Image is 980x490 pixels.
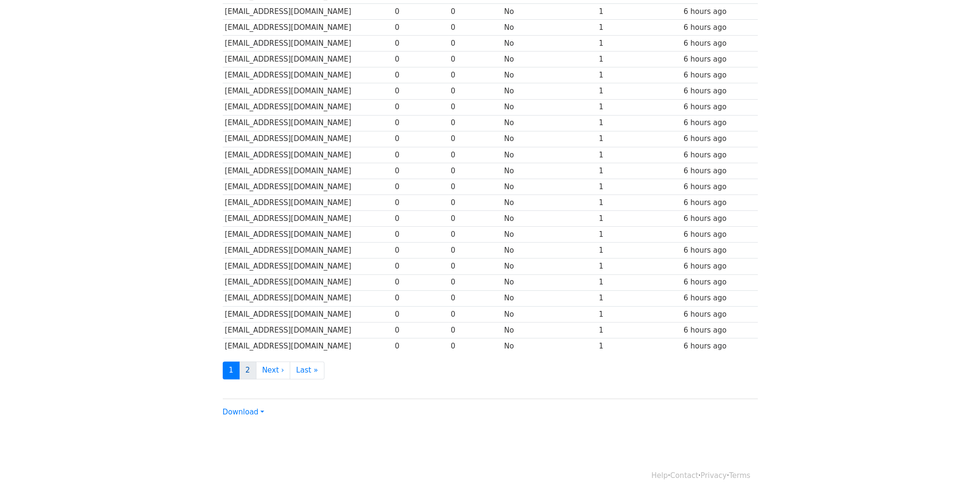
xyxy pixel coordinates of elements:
td: [EMAIL_ADDRESS][DOMAIN_NAME] [223,20,393,36]
td: No [502,147,596,163]
td: [EMAIL_ADDRESS][DOMAIN_NAME] [223,36,393,52]
td: No [502,36,596,52]
td: 1 [596,67,681,83]
td: [EMAIL_ADDRESS][DOMAIN_NAME] [223,3,393,19]
td: No [502,243,596,258]
td: [EMAIL_ADDRESS][DOMAIN_NAME] [223,258,393,274]
a: 2 [239,361,256,379]
td: 0 [392,258,448,274]
td: 0 [392,211,448,227]
td: No [502,115,596,131]
td: No [502,258,596,274]
td: 0 [448,99,502,115]
td: 6 hours ago [681,306,757,322]
td: 0 [448,20,502,36]
td: 6 hours ago [681,338,757,354]
td: 0 [392,306,448,322]
td: 0 [392,3,448,19]
td: 0 [392,131,448,147]
td: 1 [596,20,681,36]
td: 6 hours ago [681,227,757,243]
td: No [502,179,596,194]
td: No [502,274,596,290]
td: 0 [448,338,502,354]
td: 1 [596,306,681,322]
td: 0 [448,227,502,243]
td: [EMAIL_ADDRESS][DOMAIN_NAME] [223,179,393,194]
a: Download [223,408,264,416]
td: [EMAIL_ADDRESS][DOMAIN_NAME] [223,306,393,322]
td: 6 hours ago [681,67,757,83]
td: 1 [596,52,681,67]
td: [EMAIL_ADDRESS][DOMAIN_NAME] [223,274,393,290]
iframe: Chat Widget [932,444,980,490]
td: No [502,306,596,322]
td: 1 [596,83,681,99]
td: No [502,195,596,211]
td: 0 [392,338,448,354]
td: 6 hours ago [681,99,757,115]
td: 0 [448,258,502,274]
td: 0 [448,322,502,338]
td: 0 [448,163,502,179]
td: No [502,211,596,227]
td: 0 [448,36,502,52]
td: 0 [448,195,502,211]
div: Виджет чата [932,444,980,490]
td: [EMAIL_ADDRESS][DOMAIN_NAME] [223,322,393,338]
td: 6 hours ago [681,179,757,194]
td: 0 [392,20,448,36]
td: 0 [392,290,448,306]
td: 1 [596,115,681,131]
td: No [502,131,596,147]
td: No [502,52,596,67]
td: 1 [596,99,681,115]
td: 0 [448,211,502,227]
td: No [502,67,596,83]
td: 0 [392,195,448,211]
td: [EMAIL_ADDRESS][DOMAIN_NAME] [223,227,393,243]
td: 6 hours ago [681,322,757,338]
td: 1 [596,258,681,274]
td: 1 [596,36,681,52]
td: 0 [448,243,502,258]
td: 0 [392,99,448,115]
td: 0 [392,36,448,52]
td: 1 [596,290,681,306]
td: 0 [392,179,448,194]
td: 0 [392,52,448,67]
td: 6 hours ago [681,243,757,258]
td: 6 hours ago [681,195,757,211]
td: 1 [596,195,681,211]
td: 0 [448,83,502,99]
td: 0 [392,147,448,163]
td: 0 [448,306,502,322]
a: 1 [223,361,240,379]
td: 6 hours ago [681,131,757,147]
td: 0 [448,290,502,306]
td: 1 [596,274,681,290]
td: [EMAIL_ADDRESS][DOMAIN_NAME] [223,195,393,211]
td: 0 [448,52,502,67]
a: Help [651,471,668,480]
td: 6 hours ago [681,83,757,99]
td: [EMAIL_ADDRESS][DOMAIN_NAME] [223,211,393,227]
a: Last » [290,361,324,379]
a: Privacy [700,471,726,480]
td: 1 [596,243,681,258]
td: 1 [596,211,681,227]
td: No [502,83,596,99]
td: No [502,338,596,354]
td: 6 hours ago [681,20,757,36]
td: 0 [448,115,502,131]
td: 0 [448,147,502,163]
td: No [502,99,596,115]
td: 6 hours ago [681,36,757,52]
a: Terms [729,471,750,480]
td: 1 [596,338,681,354]
td: 0 [448,131,502,147]
td: 6 hours ago [681,163,757,179]
td: 1 [596,227,681,243]
td: 6 hours ago [681,290,757,306]
td: [EMAIL_ADDRESS][DOMAIN_NAME] [223,52,393,67]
